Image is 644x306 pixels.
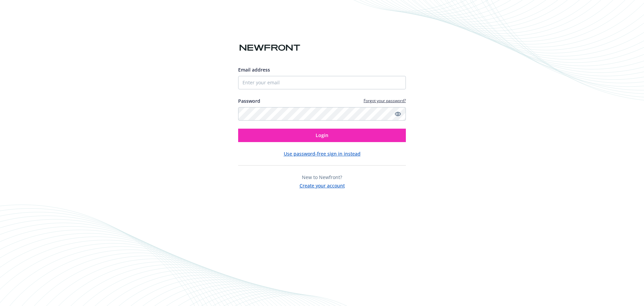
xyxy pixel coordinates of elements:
[300,181,345,189] button: Create your account
[238,97,260,104] label: Password
[238,107,406,121] input: Enter your password
[364,98,406,103] a: Forgot your password?
[238,129,406,142] button: Login
[238,42,302,54] img: Newfront logo
[238,76,406,89] input: Enter your email
[316,132,328,138] span: Login
[284,150,361,157] button: Use password-free sign in instead
[394,110,402,118] a: Show password
[238,67,270,73] span: Email address
[302,174,342,180] span: New to Newfront?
